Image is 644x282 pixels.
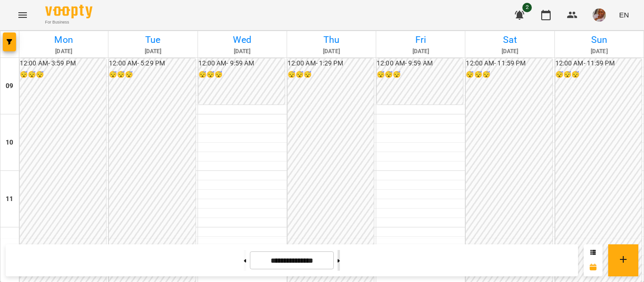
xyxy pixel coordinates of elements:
[45,5,92,18] img: Voopty Logo
[467,32,553,47] h6: Sat
[466,58,552,69] h6: 12:00 AM - 11:59 PM
[198,70,285,80] h6: 😴😴😴
[109,58,195,69] h6: 12:00 AM - 5:29 PM
[199,47,285,56] h6: [DATE]
[522,3,532,12] span: 2
[593,8,606,22] img: c457bc25f92e1434809b629e4001d191.jpg
[555,70,642,80] h6: 😴😴😴
[556,47,642,56] h6: [DATE]
[109,70,195,80] h6: 😴😴😴
[377,70,463,80] h6: 😴😴😴
[110,47,196,56] h6: [DATE]
[615,6,633,24] button: EN
[289,47,374,56] h6: [DATE]
[110,32,196,47] h6: Tue
[21,32,107,47] h6: Mon
[21,47,107,56] h6: [DATE]
[288,70,374,80] h6: 😴😴😴
[198,58,285,69] h6: 12:00 AM - 9:59 AM
[11,4,34,26] button: Menu
[467,47,553,56] h6: [DATE]
[6,81,13,91] h6: 09
[45,19,92,25] span: For Business
[6,137,13,148] h6: 10
[289,32,374,47] h6: Thu
[555,58,642,69] h6: 12:00 AM - 11:59 PM
[6,194,13,204] h6: 11
[378,32,463,47] h6: Fri
[20,58,106,69] h6: 12:00 AM - 3:59 PM
[466,70,552,80] h6: 😴😴😴
[199,32,285,47] h6: Wed
[619,10,629,20] span: EN
[556,32,642,47] h6: Sun
[20,70,106,80] h6: 😴😴😴
[378,47,463,56] h6: [DATE]
[377,58,463,69] h6: 12:00 AM - 9:59 AM
[288,58,374,69] h6: 12:00 AM - 1:29 PM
